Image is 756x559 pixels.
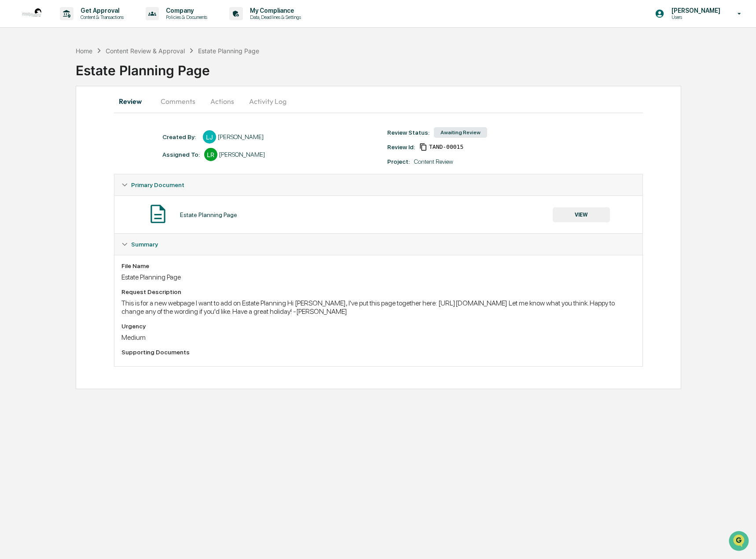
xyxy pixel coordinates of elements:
img: Document Icon [147,203,169,225]
div: Assigned To: [162,151,200,158]
div: Created By: ‎ ‎ [162,133,198,140]
div: secondary tabs example [114,91,643,112]
a: 🔎Data Lookup [5,124,59,140]
div: Primary Document [114,195,643,233]
div: [PERSON_NAME] [218,133,264,140]
div: Urgency [121,323,636,330]
img: 1746055101610-c473b297-6a78-478c-a979-82029cc54cd1 [9,67,25,83]
div: 🗄️ [64,112,71,119]
div: Content Review & Approval [106,47,185,55]
span: Primary Document [131,181,184,188]
div: Supporting Documents [121,349,636,356]
div: Medium [121,333,636,342]
div: LJ [203,130,216,143]
p: My Compliance [243,7,305,14]
button: VIEW [553,207,610,222]
div: Estate Planning Page [180,211,237,218]
div: Start new chat [30,67,144,76]
span: Data Lookup [18,128,55,136]
button: Activity Log [242,91,294,112]
div: Awaiting Review [434,127,487,138]
div: Review Status: [387,129,429,136]
p: Data, Deadlines & Settings [243,14,305,20]
p: Company [159,7,212,14]
div: Estate Planning Page [121,273,636,281]
p: Get Approval [73,7,128,14]
div: LR [204,148,217,161]
div: Primary Document [114,174,643,195]
span: Pylon [88,149,106,156]
img: logo [21,3,42,24]
div: [PERSON_NAME] [219,151,265,158]
span: 0f5a44d0-eb39-4bb0-a823-6c344508a039 [429,143,463,151]
span: Summary [131,241,158,248]
p: [PERSON_NAME] [664,7,725,14]
p: Users [664,14,725,20]
a: 🖐️Preclearance [5,107,60,123]
div: Summary [114,255,643,366]
div: Project: [387,158,410,165]
div: Estate Planning Page [198,47,259,55]
div: Home [76,47,92,55]
div: Review Id: [387,143,415,151]
p: How can we help? [9,18,160,33]
button: Start new chat [150,70,160,81]
span: Attestations [73,111,109,120]
div: We're available if you need us! [30,76,111,83]
iframe: Open customer support [728,530,752,554]
div: 🔎 [9,129,16,136]
div: File Name [121,262,636,269]
div: 🖐️ [9,112,16,119]
span: Preclearance [18,111,57,120]
div: Estate Planning Page [76,55,756,78]
p: Content & Transactions [73,14,128,20]
a: 🗄️Attestations [60,107,113,123]
button: Comments [154,91,202,112]
a: Powered byPylon [62,149,106,156]
button: Actions [202,91,242,112]
div: Summary [114,234,643,255]
div: Content Review [414,158,453,165]
div: Request Description [121,288,636,295]
button: Review [114,91,154,112]
div: This is for a new webpage I want to add on Estate Planning Hi [PERSON_NAME], I've put this page t... [121,299,636,316]
p: Policies & Documents [159,14,212,20]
